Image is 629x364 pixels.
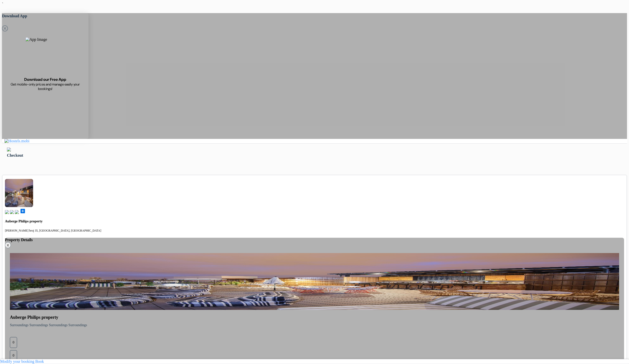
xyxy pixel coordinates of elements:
[2,25,8,31] svg: Close
[10,210,14,214] img: music.svg
[4,139,29,143] img: Hostels.mobi
[2,13,88,19] h5: Download App
[25,37,65,77] img: App Image
[5,219,624,223] h4: Auberge Philips property
[15,210,19,214] img: truck.svg
[7,148,11,151] img: left_arrow.svg
[35,359,44,364] a: Book
[10,350,17,361] div: 0
[10,337,17,348] div: 0
[10,315,619,320] h4: Auberge Philips property
[0,359,34,364] a: Modify your booking
[24,77,66,82] span: Download our Free App
[7,153,23,157] span: Checkout
[20,208,26,214] span: add_box
[5,242,11,248] button: X
[10,323,87,327] span: Surroundings Surroundings Surroundings Surroundings
[5,229,101,232] small: [PERSON_NAME] broj 35, [GEOGRAPHIC_DATA], [GEOGRAPHIC_DATA]
[8,82,83,91] span: Get mobile-only prices and manage easily your bookings!
[5,238,624,242] h4: Property Details
[5,210,9,214] img: book.svg
[20,211,26,215] a: add_box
